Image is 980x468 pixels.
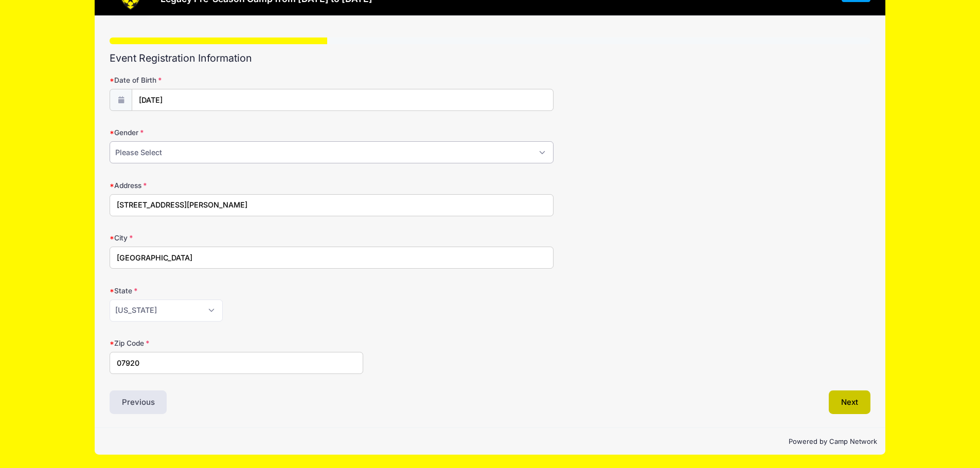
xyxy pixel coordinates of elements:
[110,390,167,414] button: Previous
[110,75,363,85] label: Date of Birth
[110,233,363,243] label: City
[110,352,363,374] input: xxxxx
[132,89,554,111] input: mm/dd/yyyy
[110,127,363,138] label: Gender
[110,52,870,64] h2: Event Registration Information
[110,286,363,296] label: State
[110,338,363,348] label: Zip Code
[829,390,870,414] button: Next
[110,180,363,191] label: Address
[103,437,877,447] p: Powered by Camp Network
